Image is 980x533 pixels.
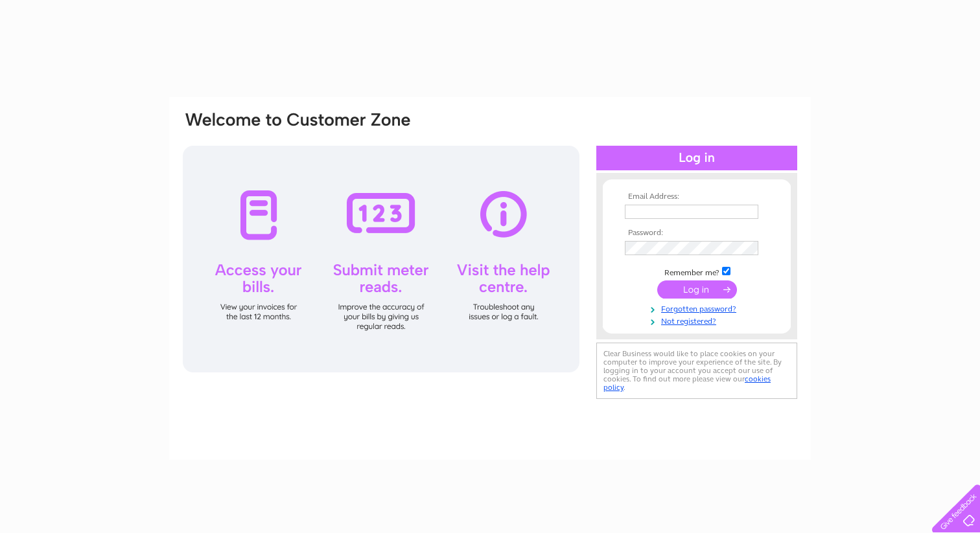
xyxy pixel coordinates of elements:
input: Submit [657,280,737,299]
div: Clear Business would like to place cookies on your computer to improve your experience of the sit... [596,343,797,399]
a: cookies policy [603,374,771,392]
a: Not registered? [625,314,772,326]
td: Remember me? [622,265,772,278]
th: Password: [622,229,772,238]
th: Email Address: [622,192,772,201]
a: Forgotten password? [625,302,772,314]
